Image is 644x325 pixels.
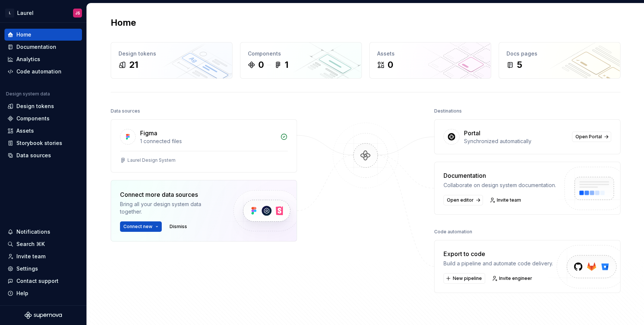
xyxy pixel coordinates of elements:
[16,228,50,236] div: Notifications
[16,56,40,63] div: Analytics
[4,149,82,161] a: Data sources
[4,29,82,41] a: Home
[111,119,297,173] a: Figma1 connected filesLaurel Design System
[369,42,491,79] a: Assets0
[120,201,221,215] div: Bring all your design system data together.
[388,59,393,71] div: 0
[4,66,82,78] a: Code automation
[127,157,176,163] div: Laurel Design System
[4,250,82,262] a: Invite team
[120,190,221,199] div: Connect more data sources
[111,17,136,29] h2: Home
[4,100,82,112] a: Design tokens
[16,115,50,122] div: Components
[443,273,485,284] button: New pipeline
[111,106,140,116] div: Data sources
[377,50,483,57] div: Assets
[16,265,38,272] div: Settings
[4,263,82,275] a: Settings
[170,224,187,230] span: Dismiss
[517,59,522,71] div: 5
[4,125,82,137] a: Assets
[443,195,483,205] a: Open editor
[16,43,56,51] div: Documentation
[499,42,621,79] a: Docs pages5
[453,275,482,281] span: New pipeline
[5,9,14,18] div: L
[4,238,82,250] button: Search ⌘K
[248,50,354,57] div: Components
[16,290,28,297] div: Help
[75,10,80,16] div: JS
[4,287,82,299] button: Help
[258,59,264,71] div: 0
[443,249,553,258] div: Export to code
[285,59,288,71] div: 1
[16,152,51,159] div: Data sources
[434,106,462,116] div: Destinations
[497,197,521,203] span: Invite team
[16,68,61,75] div: Code automation
[443,171,556,180] div: Documentation
[4,226,82,238] button: Notifications
[240,42,362,79] a: Components01
[166,221,190,232] button: Dismiss
[16,277,59,285] div: Contact support
[140,138,276,145] div: 1 connected files
[447,197,474,203] span: Open editor
[506,50,613,57] div: Docs pages
[4,53,82,65] a: Analytics
[443,182,556,189] div: Collaborate on design system documentation.
[123,224,152,230] span: Connect new
[119,50,225,57] div: Design tokens
[140,129,157,138] div: Figma
[464,138,568,145] div: Synchronized automatically
[16,127,34,135] div: Assets
[25,312,62,319] svg: Supernova Logo
[499,275,532,281] span: Invite engineer
[572,132,611,142] a: Open Portal
[490,273,536,284] a: Invite engineer
[434,227,472,237] div: Code automation
[4,41,82,53] a: Documentation
[464,129,480,138] div: Portal
[6,91,50,97] div: Design system data
[16,253,45,260] div: Invite team
[16,240,45,248] div: Search ⌘K
[111,42,233,79] a: Design tokens21
[17,9,34,17] div: Laurel
[16,31,31,38] div: Home
[120,221,162,232] button: Connect new
[4,275,82,287] button: Contact support
[4,137,82,149] a: Storybook stories
[129,59,138,71] div: 21
[16,139,62,147] div: Storybook stories
[16,102,54,110] div: Design tokens
[487,195,524,205] a: Invite team
[4,113,82,124] a: Components
[1,5,85,21] button: LLaurelJS
[443,260,553,267] div: Build a pipeline and automate code delivery.
[575,134,602,140] span: Open Portal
